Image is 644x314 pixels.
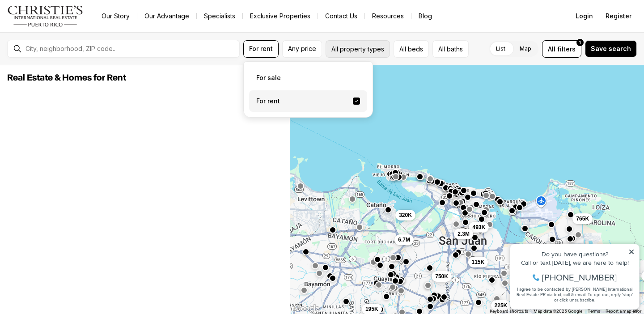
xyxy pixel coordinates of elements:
[432,40,469,58] button: All baths
[472,224,485,231] span: 493K
[249,45,273,52] span: For rent
[395,210,415,221] button: 320K
[548,44,555,54] span: All
[399,212,412,219] span: 320K
[394,40,429,58] button: All beds
[411,10,439,22] a: Blog
[576,215,589,222] span: 765K
[570,7,598,25] button: Login
[137,10,196,22] a: Our Advantage
[197,10,242,22] a: Specialists
[282,40,322,58] button: Any price
[37,42,111,51] span: [PHONE_NUMBER]
[7,73,126,82] span: Real Estate & Homes for Rent
[495,301,508,309] span: 225K
[435,272,448,280] span: 750K
[469,222,489,233] button: 493K
[9,29,129,35] div: Call or text [DATE], we are here to help!
[472,259,485,266] span: 115K
[591,45,631,52] span: Save search
[243,40,279,58] button: For rent
[318,10,364,22] button: Contact Us
[600,7,637,25] button: Register
[468,257,488,267] button: 115K
[458,230,470,238] span: 2.3M
[576,13,593,20] span: Login
[432,271,452,281] button: 750K
[362,303,382,314] button: 195K
[454,229,473,239] button: 2.3M
[7,5,84,27] img: logo
[242,80,288,98] button: Newest
[365,10,411,22] a: Resources
[572,213,593,224] button: 765K
[288,45,316,52] span: Any price
[365,305,378,312] span: 195K
[9,20,129,26] div: Do you have questions?
[326,40,390,58] button: All property types
[11,55,127,72] span: I agree to be contacted by [PERSON_NAME] International Real Estate PR via text, call & email. To ...
[513,41,538,57] label: Map
[243,10,318,22] a: Exclusive Properties
[606,13,631,20] span: Register
[249,67,367,89] label: For sale
[398,236,410,243] span: 6.7M
[585,40,637,57] button: Save search
[94,10,137,22] a: Our Story
[491,300,511,310] button: 225K
[489,41,513,57] label: List
[557,44,576,54] span: filters
[249,90,367,112] label: For rent
[542,40,581,58] button: Allfilters1
[394,234,414,245] button: 6.7M
[579,39,581,46] span: 1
